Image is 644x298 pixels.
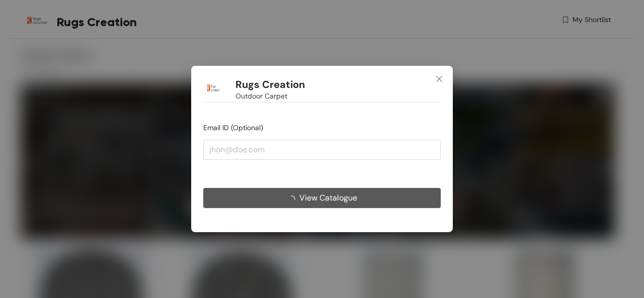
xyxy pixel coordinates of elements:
[435,75,443,83] span: close
[203,188,441,208] button: View Catalogue
[203,78,223,98] img: Buyer Portal
[426,66,453,93] button: Close
[235,78,305,91] h1: Rugs Creation
[235,90,287,102] span: Outdoor Carpet
[203,140,441,160] input: jhon@doe.com
[299,191,357,204] span: View Catalogue
[203,123,263,132] span: Email ID (Optional)
[287,195,299,204] span: loading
